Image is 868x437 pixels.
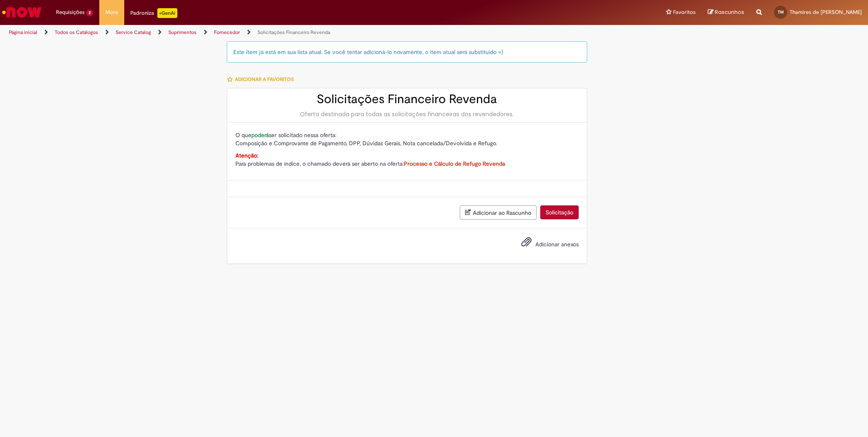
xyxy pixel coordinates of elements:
button: Adicionar anexos [519,234,534,253]
a: Página inicial [9,29,37,36]
button: Adicionar a Favoritos [227,71,298,88]
p: O que ser solicitado nessa oferta: Composição e Comprovante de Pagamento, DPP, Dúvidas Gerais, No... [235,131,579,147]
a: Rascunhos [708,9,744,16]
button: Solicitação [540,205,579,219]
a: Service Catalog [116,29,151,36]
a: Fornecedor [214,29,240,36]
a: Solicitações Financeiro Revenda [257,29,330,36]
span: Requisições [56,8,85,16]
span: 2 [86,9,93,16]
strong: poderá [251,131,269,139]
div: Oferta destinada para todas as solicitações financeiras dos revendedores. [235,110,579,118]
button: Adicionar ao Rascunho [460,205,537,220]
a: Todos os Catálogos [55,29,98,36]
img: ServiceNow [1,4,43,20]
a: Processo e Cálculo de Refugo Revenda [404,160,505,167]
div: Padroniza [130,8,177,18]
strong: Atenção: [235,152,258,159]
span: Rascunhos [715,8,744,16]
span: More [105,8,118,16]
a: Suprimentos [168,29,197,36]
span: Thamires de [PERSON_NAME] [790,9,862,16]
p: Para problemas de índice, o chamado deverá ser aberto na oferta: [235,151,579,168]
span: Adicionar a Favoritos [235,76,294,83]
span: TM [778,9,784,15]
span: Adicionar anexos [535,241,579,248]
p: +GenAi [157,8,177,18]
div: Este item já está em sua lista atual. Se você tentar adicioná-lo novamente, o item atual será sub... [227,41,587,63]
h2: Solicitações Financeiro Revenda [235,92,579,106]
ul: Trilhas de página [6,25,573,40]
span: Favoritos [673,8,696,16]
